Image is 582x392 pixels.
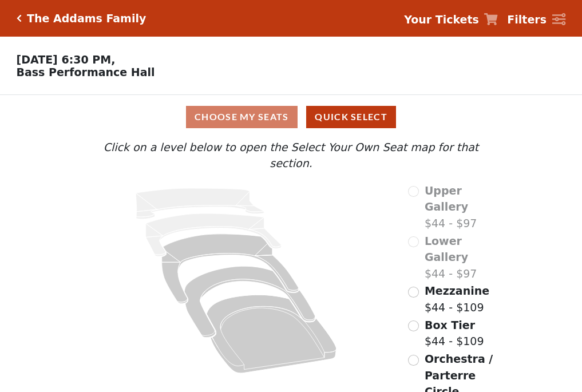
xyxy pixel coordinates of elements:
[507,11,565,28] a: Filters
[507,13,547,26] strong: Filters
[306,106,396,128] button: Quick Select
[17,14,22,22] a: Click here to go back to filters
[425,283,489,315] label: $44 - $109
[425,235,468,264] span: Lower Gallery
[425,317,484,350] label: $44 - $109
[425,233,501,282] label: $44 - $97
[146,213,282,256] path: Lower Gallery - Seats Available: 0
[404,11,498,28] a: Your Tickets
[404,13,479,26] strong: Your Tickets
[136,188,264,219] path: Upper Gallery - Seats Available: 0
[425,184,468,213] span: Upper Gallery
[425,319,475,331] span: Box Tier
[425,183,501,232] label: $44 - $97
[425,284,489,297] span: Mezzanine
[81,139,501,172] p: Click on a level below to open the Select Your Own Seat map for that section.
[207,295,337,373] path: Orchestra / Parterre Circle - Seats Available: 214
[27,12,146,25] h5: The Addams Family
